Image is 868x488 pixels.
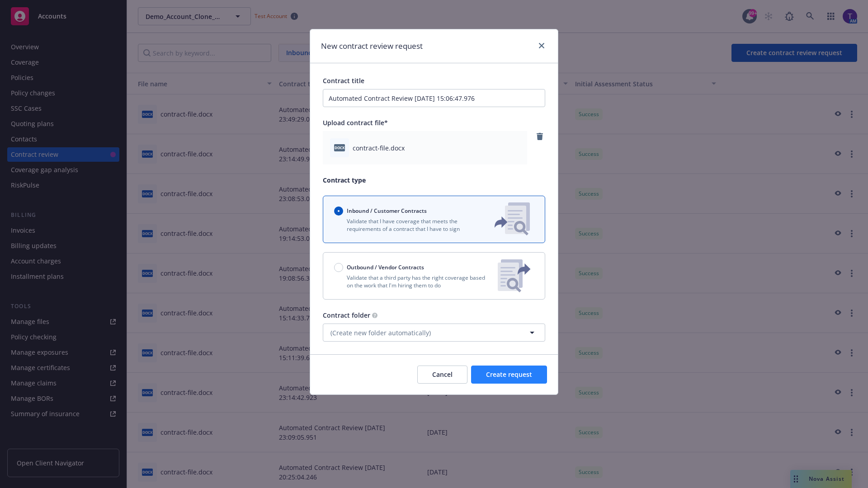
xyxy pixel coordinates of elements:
[323,76,364,85] span: Contract title
[334,217,480,233] p: Validate that I have coverage that meets the requirements of a contract that I have to sign
[486,370,532,379] span: Create request
[417,366,467,384] button: Cancel
[323,252,545,300] button: Outbound / Vendor ContractsValidate that a third party has the right coverage based on the work t...
[471,366,547,384] button: Create request
[323,196,545,243] button: Inbound / Customer ContractsValidate that I have coverage that meets the requirements of a contra...
[347,263,424,271] span: Outbound / Vendor Contracts
[321,40,423,52] h1: New contract review request
[432,370,453,379] span: Cancel
[334,263,343,272] input: Outbound / Vendor Contracts
[353,143,405,153] span: contract-file.docx
[330,328,431,338] span: (Create new folder automatically)
[534,131,545,142] a: remove
[323,324,545,342] button: (Create new folder automatically)
[323,311,370,319] span: Contract folder
[334,274,491,289] p: Validate that a third party has the right coverage based on the work that I'm hiring them to do
[323,118,388,127] span: Upload contract file*
[323,89,545,107] input: Enter a title for this contract
[536,40,547,51] a: close
[323,175,545,185] p: Contract type
[334,206,343,216] input: Inbound / Customer Contracts
[347,207,427,215] span: Inbound / Customer Contracts
[334,144,345,151] span: docx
